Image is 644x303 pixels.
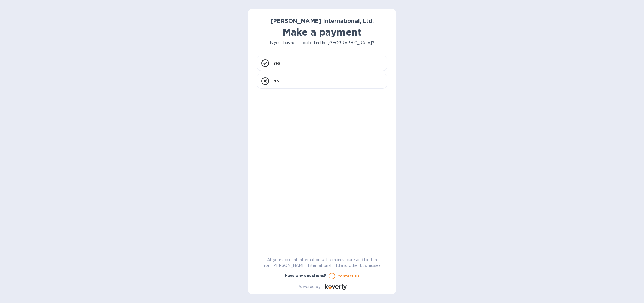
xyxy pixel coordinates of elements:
[273,60,280,66] p: Yes
[285,273,326,278] b: Have any questions?
[257,40,387,46] p: Is your business located in the [GEOGRAPHIC_DATA]?
[257,257,387,268] p: All your account information will remain secure and hidden from [PERSON_NAME] International, Ltd....
[270,17,373,24] b: [PERSON_NAME] International, Ltd.
[337,274,360,278] u: Contact us
[273,78,279,84] p: No
[297,284,320,290] p: Powered by
[257,26,387,38] h1: Make a payment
